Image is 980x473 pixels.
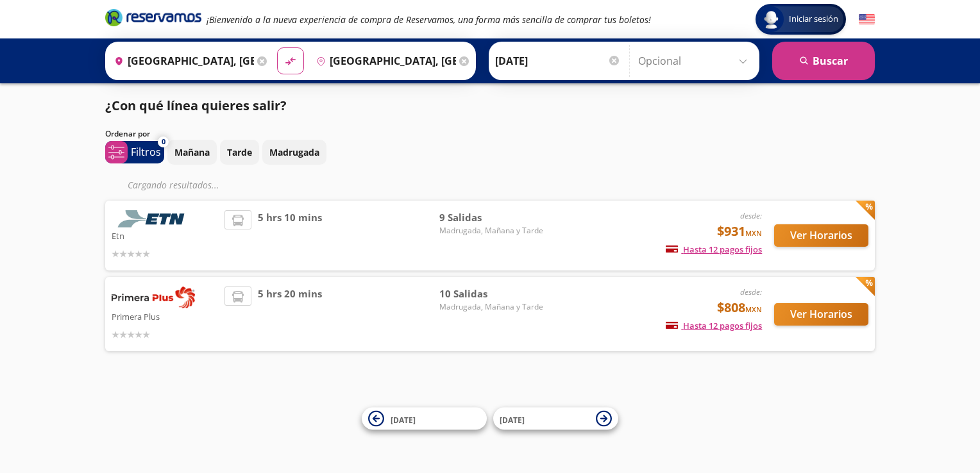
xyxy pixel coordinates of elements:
[162,137,165,147] span: 0
[666,320,762,331] span: Hasta 12 pagos fijos
[740,210,762,221] em: desde:
[258,286,322,342] span: 5 hrs 20 mins
[262,140,326,165] button: Madrugada
[105,96,287,115] p: ¿Con qué línea quieres salir?
[128,179,219,191] em: Cargando resultados ...
[391,414,416,425] span: [DATE]
[859,12,875,28] button: English
[772,42,875,80] button: Buscar
[745,304,762,314] small: MXN
[112,210,195,228] img: Etn
[439,301,543,313] span: Madrugada, Mañana y Tarde
[439,210,543,225] span: 9 Salidas
[258,210,322,261] span: 5 hrs 10 mins
[362,408,487,430] button: [DATE]
[220,140,259,165] button: Tarde
[439,225,543,236] span: Madrugada, Mañana y Tarde
[105,8,201,31] a: Brand Logo
[112,308,218,324] p: Primera Plus
[784,13,843,26] span: Iniciar sesión
[112,228,218,243] p: Etn
[167,140,217,165] button: Mañana
[774,303,868,326] button: Ver Horarios
[105,8,201,27] i: Brand Logo
[439,286,543,301] span: 10 Salidas
[495,45,621,77] input: Elegir Fecha
[105,141,164,163] button: 0Filtros
[109,45,254,77] input: Buscar Origen
[311,45,456,77] input: Buscar Destino
[105,128,150,140] p: Ordenar por
[500,414,525,425] span: [DATE]
[227,145,252,159] p: Tarde
[638,45,753,77] input: Opcional
[717,298,762,317] span: $808
[745,228,762,238] small: MXN
[269,145,319,159] p: Madrugada
[740,286,762,297] em: desde:
[774,224,868,247] button: Ver Horarios
[131,144,161,160] p: Filtros
[666,244,762,255] span: Hasta 12 pagos fijos
[112,286,195,308] img: Primera Plus
[174,145,210,159] p: Mañana
[717,222,762,241] span: $931
[493,408,618,430] button: [DATE]
[207,13,651,26] em: ¡Bienvenido a la nueva experiencia de compra de Reservamos, una forma más sencilla de comprar tus...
